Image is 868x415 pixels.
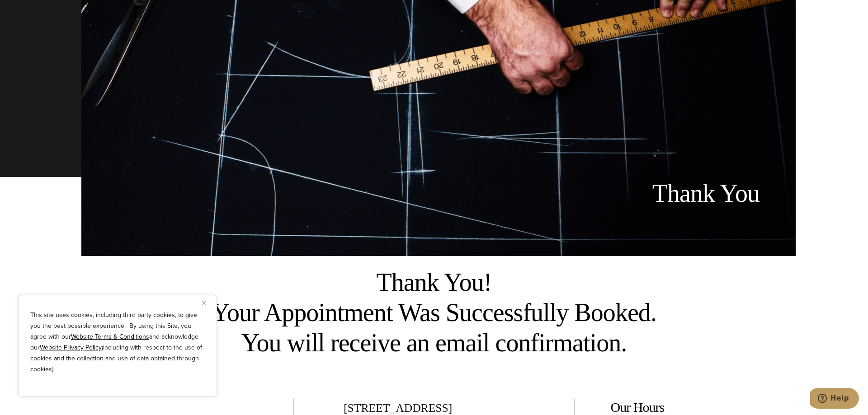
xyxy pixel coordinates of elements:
h2: Thank You! Your Appointment Was Successfully Booked. You will receive an email confirmation. [11,267,857,359]
button: Close [202,297,213,308]
iframe: Opens a widget where you can chat to one of our agents [810,388,859,410]
h1: Thank You [558,178,759,209]
a: Website Terms & Conditions [71,332,149,341]
p: This site uses cookies, including third party cookies, to give you the best possible experience. ... [30,310,205,375]
a: Website Privacy Policy [40,343,102,352]
img: Close [202,301,206,305]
